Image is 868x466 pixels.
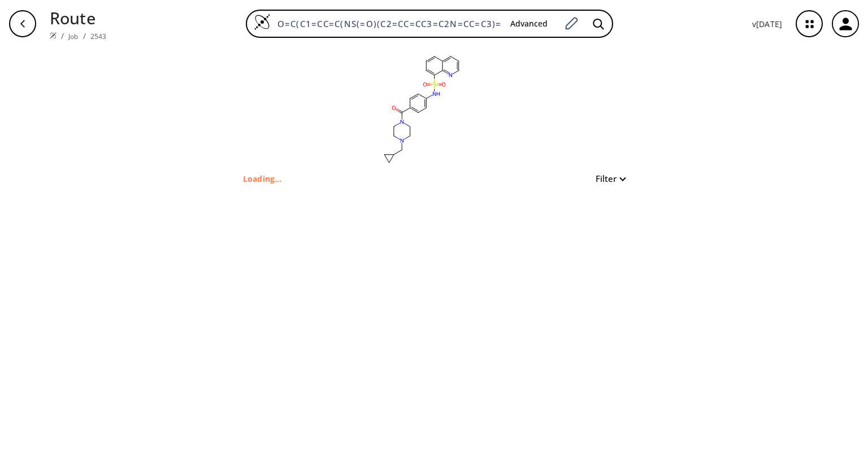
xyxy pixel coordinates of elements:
p: Route [50,6,106,30]
p: Loading... [243,173,282,185]
svg: O=C(C1=CC=C(NS(=O)(C2=CC=CC3=C2N=CC=C3)=O)C=C1)N(CC4)CCN4CC5CC5 [309,47,535,172]
img: Logo Spaya [254,14,271,31]
input: Enter SMILES [271,18,501,29]
button: Advanced [501,14,557,34]
a: 2543 [90,32,107,41]
img: Spaya logo [50,32,57,39]
a: Job [68,32,78,41]
li: / [83,30,86,42]
li: / [61,30,64,42]
p: v [DATE] [752,18,782,30]
button: Filter [589,175,625,183]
